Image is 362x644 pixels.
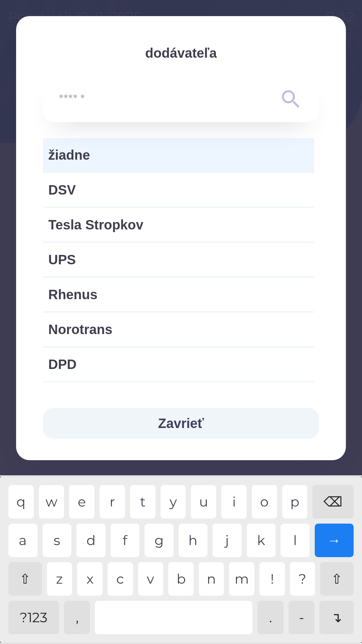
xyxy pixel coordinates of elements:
[43,208,314,241] div: Tesla Stropkov
[43,278,314,311] div: Rhenus
[43,408,319,439] button: Zavrieť
[43,173,314,207] div: DSV
[48,284,309,305] span: Rhenus
[43,243,314,276] div: UPS
[48,180,309,200] span: DSV
[48,145,309,165] span: žiadne
[43,43,319,63] p: dodávateľa
[43,382,314,416] div: Intime Express
[48,215,309,235] span: Tesla Stropkov
[43,138,314,172] div: žiadne
[43,347,314,381] div: DPD
[48,319,309,339] span: Norotrans
[48,250,309,270] span: UPS
[43,313,314,346] div: Norotrans
[48,354,309,374] span: DPD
